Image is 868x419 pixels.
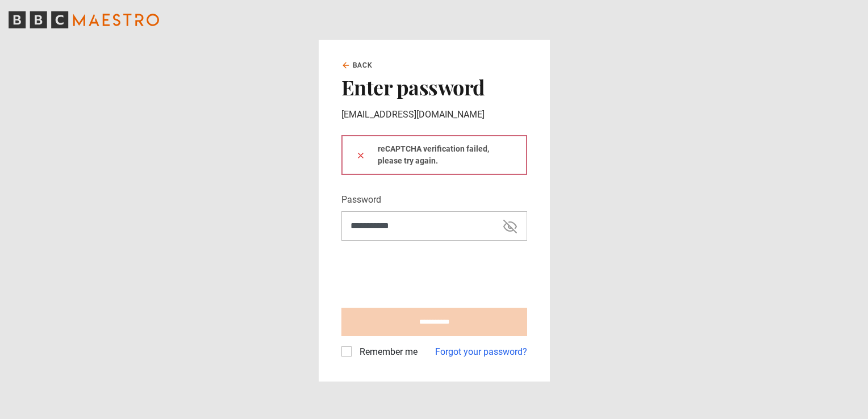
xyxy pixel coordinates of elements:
[341,135,527,175] div: reCAPTCHA verification failed, please try again.
[341,60,373,70] a: Back
[341,75,527,99] h2: Enter password
[435,345,527,359] a: Forgot your password?
[355,345,418,359] label: Remember me
[353,60,373,70] span: Back
[341,193,381,207] label: Password
[341,108,527,121] p: [EMAIL_ADDRESS][DOMAIN_NAME]
[500,216,520,236] button: Hide password
[341,250,514,294] iframe: reCAPTCHA
[9,11,159,28] svg: BBC Maestro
